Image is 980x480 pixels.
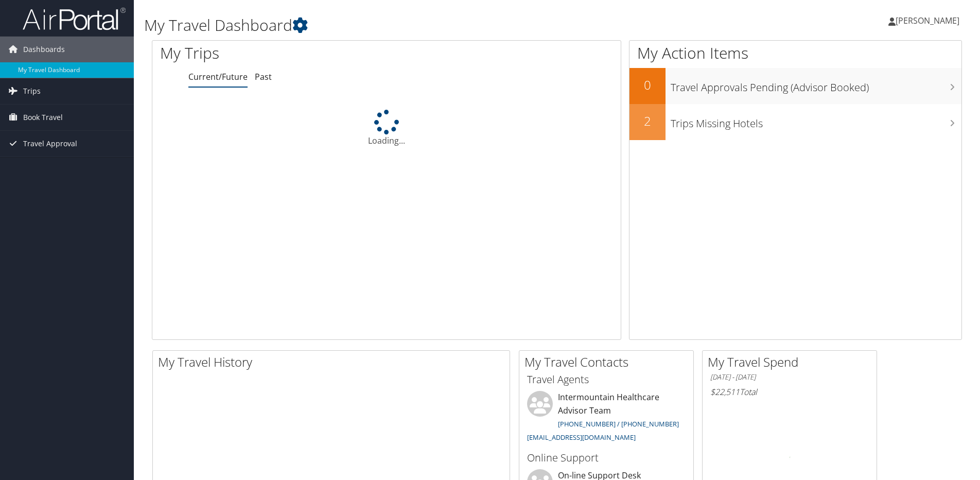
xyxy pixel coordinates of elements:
[888,5,970,36] a: [PERSON_NAME]
[671,75,961,95] h3: Travel Approvals Pending (Advisor Booked)
[23,131,77,157] span: Travel Approval
[527,372,686,387] h3: Travel Agents
[23,78,41,104] span: Trips
[152,110,621,147] div: Loading...
[710,386,740,398] span: $22,511
[524,353,693,371] h2: My Travel Contacts
[160,42,418,64] h1: My Trips
[710,386,869,398] h6: Total
[629,112,666,130] h2: 2
[527,433,636,442] a: [EMAIL_ADDRESS][DOMAIN_NAME]
[896,15,959,26] span: [PERSON_NAME]
[710,372,869,382] h6: [DATE] - [DATE]
[629,68,961,104] a: 0Travel Approvals Pending (Advisor Booked)
[527,451,686,465] h3: Online Support
[158,353,510,371] h2: My Travel History
[23,7,126,31] img: airportal-logo.png
[522,391,691,446] li: Intermountain Healthcare Advisor Team
[629,104,961,140] a: 2Trips Missing Hotels
[558,419,679,428] a: [PHONE_NUMBER] / [PHONE_NUMBER]
[671,111,961,131] h3: Trips Missing Hotels
[255,71,272,82] a: Past
[629,76,666,94] h2: 0
[629,42,961,64] h1: My Action Items
[23,105,63,130] span: Book Travel
[708,353,877,371] h2: My Travel Spend
[144,14,694,36] h1: My Travel Dashboard
[188,71,248,82] a: Current/Future
[23,37,65,62] span: Dashboards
